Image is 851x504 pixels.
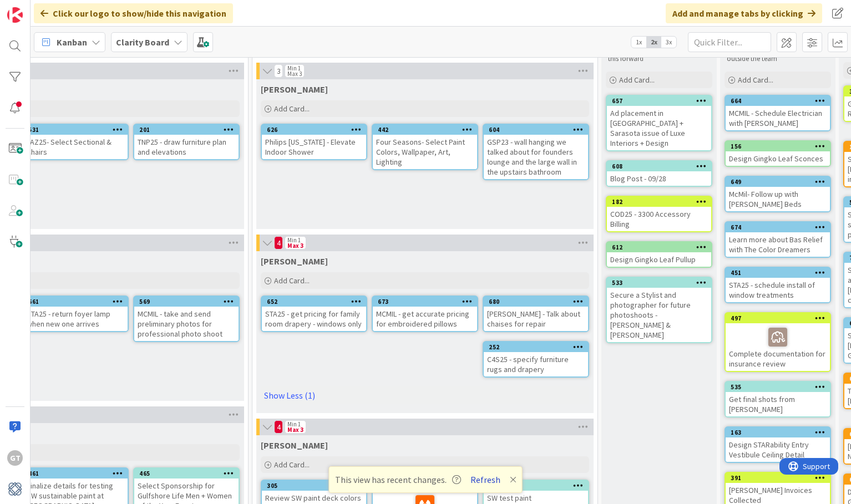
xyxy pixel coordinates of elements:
[139,470,239,477] div: 465
[373,125,477,135] div: 442
[134,297,239,341] div: 569MCMIL - take and send preliminary photos for professional photo shoot
[373,125,477,169] div: 442Four Seasons- Select Paint Colors, Wallpaper, Art, Lighting
[607,288,711,342] div: Secure a Stylist and photographer for future photoshoots - [PERSON_NAME] & [PERSON_NAME]
[726,313,830,371] div: 497Complete documentation for insurance review
[646,37,661,48] span: 2x
[7,450,23,466] div: GT
[287,243,303,248] div: Max 3
[731,223,830,231] div: 674
[378,126,477,134] div: 442
[262,297,366,307] div: 652
[467,472,504,487] button: Refresh
[726,382,830,416] div: 535Get final shots from [PERSON_NAME]
[484,125,588,179] div: 604GSP23 - wall hanging we talked about for founders lounge and the large wall in the upstairs ba...
[484,481,588,491] div: 574
[274,460,310,470] span: Add Card...
[666,3,822,23] div: Add and manage tabs by clicking
[726,141,830,166] div: 156Design Gingko Leaf Sconces
[612,162,711,170] div: 608
[134,469,239,478] div: 465
[607,242,711,267] div: 612Design Gingko Leaf Pullup
[23,297,128,331] div: 661STA25 - return foyer lamp when new one arrives
[134,125,239,135] div: 201
[731,383,830,391] div: 535
[607,197,711,207] div: 182
[261,440,328,451] span: Lisa K.
[484,307,588,331] div: [PERSON_NAME] - Talk about chaises for repair
[373,297,477,331] div: 673MCMIL - get accurate pricing for embroidered pillows
[726,177,830,187] div: 649
[726,278,830,302] div: STA25 - schedule install of window treatments
[489,298,588,306] div: 680
[378,298,477,306] div: 673
[274,64,283,78] span: 3
[267,126,366,134] div: 626
[489,126,588,134] div: 604
[731,269,830,277] div: 451
[23,125,128,135] div: 531
[726,437,830,462] div: Design STARability Entry Vestibule Ceiling Detail
[731,314,830,322] div: 497
[607,96,711,150] div: 657Ad placement in [GEOGRAPHIC_DATA] + Sarasota issue of Luxe Interiors + Design
[726,268,830,302] div: 451STA25 - schedule install of window treatments
[262,125,366,135] div: 626
[607,161,711,186] div: 608Blog Post - 09/28
[612,97,711,105] div: 657
[612,243,711,251] div: 612
[489,343,588,351] div: 252
[484,125,588,135] div: 604
[726,323,830,371] div: Complete documentation for insurance review
[731,142,830,150] div: 156
[612,198,711,206] div: 182
[267,482,366,490] div: 305
[287,65,301,71] div: Min 1
[726,222,830,232] div: 674
[274,276,310,286] span: Add Card...
[688,32,771,52] input: Quick Filter...
[607,197,711,231] div: 182COD25 - 3300 Accessory Billing
[23,297,128,307] div: 661
[261,84,328,95] span: Gina
[23,307,128,331] div: STA25 - return foyer lamp when new one arrives
[134,297,239,307] div: 569
[607,242,711,252] div: 612
[726,106,830,130] div: MCMIL - Schedule Electrician with [PERSON_NAME]
[261,256,328,267] span: Lisa T.
[274,104,310,114] span: Add Card...
[28,126,128,134] div: 531
[7,481,23,497] img: avatar
[607,278,711,342] div: 533Secure a Stylist and photographer for future photoshoots - [PERSON_NAME] & [PERSON_NAME]
[262,297,366,331] div: 652STA25 - get pricing for family room drapery - windows only
[726,392,830,416] div: Get final shots from [PERSON_NAME]
[738,75,773,85] span: Add Card...
[607,96,711,106] div: 657
[287,427,303,432] div: Max 3
[726,96,830,106] div: 664
[484,297,588,331] div: 680[PERSON_NAME] - Talk about chaises for repair
[373,135,477,169] div: Four Seasons- Select Paint Colors, Wallpaper, Art, Lighting
[661,37,676,48] span: 3x
[726,187,830,211] div: McMil- Follow up with [PERSON_NAME] Beds
[484,352,588,376] div: C4S25 - specify furniture rugs and drapery
[23,135,128,159] div: LAZ25- Select Sectional & Chairs
[726,232,830,257] div: Learn more about Bas Relief with The Color Dreamers
[484,342,588,352] div: 252
[28,298,128,306] div: 661
[726,222,830,257] div: 674Learn more about Bas Relief with The Color Dreamers
[139,298,239,306] div: 569
[607,171,711,186] div: Blog Post - 09/28
[726,268,830,278] div: 451
[7,7,23,23] img: Visit kanbanzone.com
[726,96,830,130] div: 664MCMIL - Schedule Electrician with [PERSON_NAME]
[731,474,830,482] div: 391
[267,298,366,306] div: 652
[726,473,830,483] div: 391
[262,307,366,331] div: STA25 - get pricing for family room drapery - windows only
[612,279,711,287] div: 533
[262,481,366,491] div: 305
[726,313,830,323] div: 497
[116,37,169,48] b: Clarity Board
[607,207,711,231] div: COD25 - 3300 Accessory Billing
[726,427,830,462] div: 163Design STARability Entry Vestibule Ceiling Detail
[731,97,830,105] div: 664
